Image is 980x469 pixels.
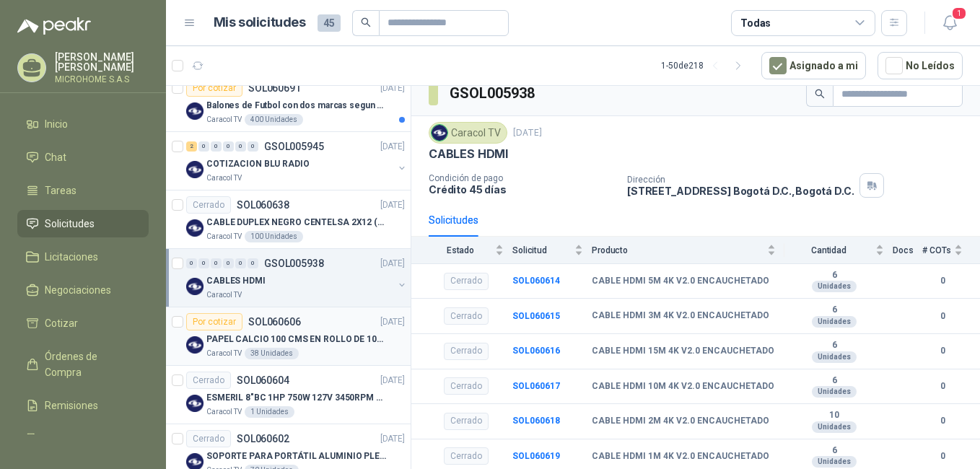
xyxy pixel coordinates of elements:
[17,343,149,386] a: Órdenes de Compra
[17,144,149,171] a: Chat
[206,450,386,463] p: SOPORTE PARA PORTÁTIL ALUMINIO PLEGABLE VTA
[429,122,507,144] div: Caracol TV
[17,276,149,304] a: Negociaciones
[248,317,301,327] p: SOL060606
[186,395,204,412] img: Company Logo
[592,451,769,463] b: CABLE HDMI 1M 4K V2.0 ENCAUCHETADO
[198,258,209,268] div: 0
[429,245,492,255] span: Estado
[512,311,560,321] a: SOL060615
[186,102,204,120] img: Company Logo
[922,414,963,428] b: 0
[17,210,149,237] a: Solicitudes
[784,445,884,457] b: 6
[512,276,560,286] a: SOL060614
[318,14,341,32] span: 45
[166,307,411,366] a: Por cotizarSOL060606[DATE] Company LogoPAPEL CALCIO 100 CMS EN ROLLO DE 100 GRCaracol TV38 Unidades
[380,432,405,446] p: [DATE]
[17,243,149,271] a: Licitaciones
[951,6,967,20] span: 1
[248,258,258,268] div: 0
[45,183,76,198] span: Tareas
[627,175,854,185] p: Dirección
[512,346,560,356] a: SOL060616
[444,343,489,360] div: Cerrado
[361,17,371,27] span: search
[206,99,386,113] p: Balones de Futbol con dos marcas segun adjunto. Adjuntar cotizacion en su formato
[429,146,508,162] p: CABLES HDMI
[235,258,246,268] div: 0
[512,451,560,461] a: SOL060619
[815,89,825,99] span: search
[812,351,857,363] div: Unidades
[380,140,405,154] p: [DATE]
[922,450,963,463] b: 0
[432,125,447,141] img: Company Logo
[45,216,95,232] span: Solicitudes
[264,141,324,152] p: GSOL005945
[206,333,386,346] p: PAPEL CALCIO 100 CMS EN ROLLO DE 100 GR
[45,398,98,413] span: Remisiones
[444,447,489,465] div: Cerrado
[592,245,764,255] span: Producto
[223,141,234,152] div: 0
[206,391,386,405] p: ESMERIL 8"BC 1HP 750W 127V 3450RPM URREA
[784,304,884,316] b: 6
[784,245,872,255] span: Cantidad
[186,278,204,295] img: Company Logo
[186,219,204,237] img: Company Logo
[592,416,769,427] b: CABLE HDMI 2M 4K V2.0 ENCAUCHETADO
[937,10,963,36] button: 1
[206,274,266,288] p: CABLES HDMI
[812,386,857,398] div: Unidades
[627,185,854,197] p: [STREET_ADDRESS] Bogotá D.C. , Bogotá D.C.
[878,52,963,79] button: No Leídos
[186,161,204,178] img: Company Logo
[429,183,616,196] p: Crédito 45 días
[186,430,231,447] div: Cerrado
[922,344,963,358] b: 0
[429,212,478,228] div: Solicitudes
[784,270,884,281] b: 6
[380,374,405,387] p: [DATE]
[17,177,149,204] a: Tareas
[186,313,242,330] div: Por cotizar
[166,74,411,132] a: Por cotizarSOL060691[DATE] Company LogoBalones de Futbol con dos marcas segun adjunto. Adjuntar c...
[513,126,542,140] p: [DATE]
[45,282,111,298] span: Negociaciones
[206,406,242,418] p: Caracol TV
[380,315,405,329] p: [DATE]
[922,237,980,263] th: # COTs
[592,310,769,322] b: CABLE HDMI 3M 4K V2.0 ENCAUCHETADO
[592,276,769,287] b: CABLE HDMI 5M 4K V2.0 ENCAUCHETADO
[186,138,408,184] a: 2 0 0 0 0 0 GSOL005945[DATE] Company LogoCOTIZACION BLU RADIOCaracol TV
[55,52,149,72] p: [PERSON_NAME] [PERSON_NAME]
[661,54,750,77] div: 1 - 50 de 218
[444,307,489,325] div: Cerrado
[45,431,108,447] span: Configuración
[444,377,489,395] div: Cerrado
[206,348,242,359] p: Caracol TV
[45,249,98,265] span: Licitaciones
[761,52,866,79] button: Asignado a mi
[17,392,149,419] a: Remisiones
[922,380,963,393] b: 0
[17,425,149,452] a: Configuración
[45,116,68,132] span: Inicio
[206,172,242,184] p: Caracol TV
[512,245,572,255] span: Solicitud
[198,141,209,152] div: 0
[512,381,560,391] a: SOL060617
[592,237,784,263] th: Producto
[245,406,294,418] div: 1 Unidades
[245,348,299,359] div: 38 Unidades
[784,340,884,351] b: 6
[512,416,560,426] b: SOL060618
[922,274,963,288] b: 0
[206,289,242,301] p: Caracol TV
[237,434,289,444] p: SOL060602
[922,310,963,323] b: 0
